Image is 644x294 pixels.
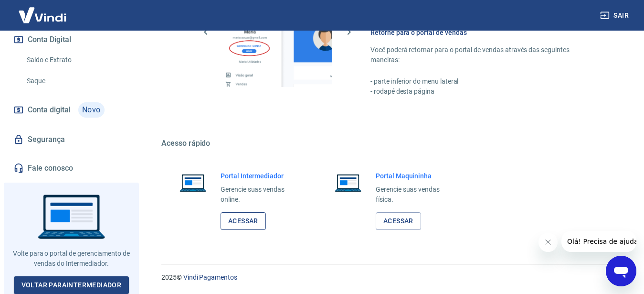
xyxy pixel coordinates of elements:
a: Fale conosco [11,158,131,179]
a: Voltar paraIntermediador [14,276,129,294]
h6: Portal Maquininha [376,171,454,181]
span: Novo [78,102,105,118]
a: Saque [23,71,131,91]
button: Sair [598,7,633,24]
span: Conta digital [28,103,71,117]
a: Acessar [376,212,421,230]
a: Vindi Pagamentos [183,273,237,281]
p: 2025 © [161,272,621,283]
img: Imagem de um notebook aberto [173,171,213,194]
iframe: Mensagem da empresa [561,231,636,252]
p: - parte inferior do menu lateral [370,76,598,87]
h6: Retorne para o portal de vendas [370,28,598,37]
iframe: Botão para abrir a janela de mensagens [606,256,636,286]
h5: Acesso rápido [161,139,621,148]
button: Conta Digital [11,29,131,50]
a: Conta digitalNovo [11,98,131,121]
p: - rodapé desta página [370,87,598,97]
h6: Portal Intermediador [221,171,299,181]
p: Você poderá retornar para o portal de vendas através das seguintes maneiras: [370,45,598,65]
img: Vindi [11,0,74,30]
p: Gerencie suas vendas online. [221,185,299,205]
a: Saldo e Extrato [23,50,131,70]
iframe: Fechar mensagem [538,233,558,252]
p: Gerencie suas vendas física. [376,185,454,205]
a: Acessar [221,212,266,230]
a: Segurança [11,129,131,150]
span: Olá! Precisa de ajuda? [6,7,80,14]
img: Imagem de um notebook aberto [328,171,368,194]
